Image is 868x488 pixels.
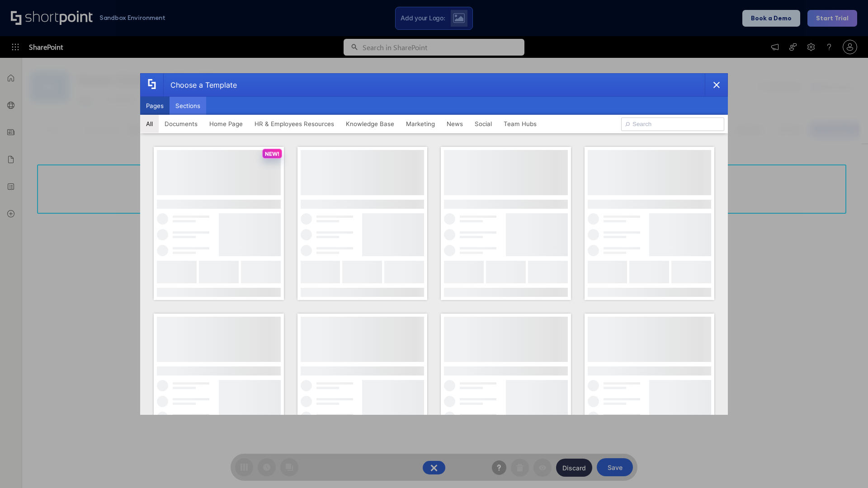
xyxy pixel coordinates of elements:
iframe: Chat Widget [823,445,868,488]
button: Team Hubs [498,115,542,133]
p: NEW! [265,150,279,157]
button: Social [469,115,498,133]
button: Documents [159,115,203,133]
button: Pages [140,97,170,115]
button: All [140,115,159,133]
div: Choose a Template [163,74,237,96]
button: News [441,115,469,133]
button: HR & Employees Resources [249,115,340,133]
button: Home Page [203,115,249,133]
div: template selector [140,73,728,415]
button: Sections [170,97,206,115]
button: Knowledge Base [340,115,400,133]
button: Marketing [400,115,441,133]
input: Search [621,117,724,131]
